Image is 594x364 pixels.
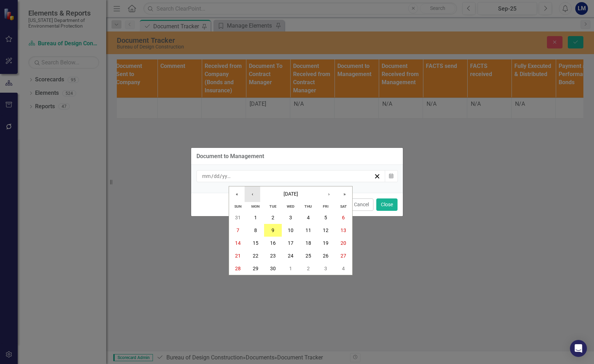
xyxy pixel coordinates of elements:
abbr: September 7, 2025 [236,227,239,233]
button: September 19, 2025 [317,237,335,249]
abbr: September 20, 2025 [341,240,346,246]
abbr: September 14, 2025 [235,240,241,246]
button: September 16, 2025 [264,237,282,249]
abbr: September 9, 2025 [272,227,274,233]
button: ‹ [245,186,260,202]
button: September 3, 2025 [282,211,299,224]
button: September 11, 2025 [299,224,317,237]
abbr: Thursday [304,204,312,209]
abbr: September 27, 2025 [341,253,346,259]
abbr: October 4, 2025 [342,266,345,271]
abbr: September 30, 2025 [270,266,276,271]
abbr: October 1, 2025 [289,266,292,271]
abbr: September 22, 2025 [253,253,258,259]
button: September 28, 2025 [229,262,247,275]
abbr: October 3, 2025 [324,266,327,271]
button: September 13, 2025 [335,224,352,237]
button: September 5, 2025 [317,211,335,224]
abbr: Saturday [340,204,347,209]
abbr: September 8, 2025 [254,227,257,233]
button: September 4, 2025 [299,211,317,224]
abbr: September 29, 2025 [253,266,258,271]
button: October 3, 2025 [317,262,335,275]
button: September 15, 2025 [247,237,264,249]
abbr: September 10, 2025 [288,227,293,233]
input: dd [213,173,220,180]
button: September 20, 2025 [335,237,352,249]
button: September 6, 2025 [335,211,352,224]
input: mm [202,173,211,180]
button: August 31, 2025 [229,211,247,224]
abbr: September 12, 2025 [323,227,329,233]
button: September 26, 2025 [317,249,335,262]
button: [DATE] [260,186,321,202]
abbr: October 2, 2025 [307,266,310,271]
button: September 7, 2025 [229,224,247,237]
button: » [337,186,352,202]
input: yyyy [222,173,232,180]
button: September 25, 2025 [299,249,317,262]
button: September 17, 2025 [282,237,299,249]
button: October 2, 2025 [299,262,317,275]
button: September 27, 2025 [335,249,352,262]
button: September 24, 2025 [282,249,299,262]
abbr: September 21, 2025 [235,253,241,259]
abbr: Wednesday [287,204,295,209]
abbr: September 6, 2025 [342,215,345,220]
button: September 18, 2025 [299,237,317,249]
div: Document to Management [196,153,264,160]
button: October 1, 2025 [282,262,299,275]
button: Cancel [349,198,373,211]
abbr: September 13, 2025 [341,227,346,233]
abbr: September 19, 2025 [323,240,329,246]
abbr: Tuesday [269,204,276,209]
button: September 30, 2025 [264,262,282,275]
abbr: September 1, 2025 [254,215,257,220]
abbr: September 5, 2025 [324,215,327,220]
abbr: September 26, 2025 [323,253,329,259]
abbr: September 2, 2025 [272,215,274,220]
abbr: Sunday [234,204,241,209]
abbr: September 16, 2025 [270,240,276,246]
abbr: September 4, 2025 [307,215,310,220]
abbr: September 15, 2025 [253,240,258,246]
abbr: September 28, 2025 [235,266,241,271]
abbr: August 31, 2025 [235,215,241,220]
div: Open Intercom Messenger [570,340,587,357]
abbr: September 17, 2025 [288,240,293,246]
span: [DATE] [284,191,298,197]
abbr: September 18, 2025 [305,240,311,246]
button: September 1, 2025 [247,211,264,224]
span: / [211,173,213,179]
button: September 10, 2025 [282,224,299,237]
button: September 14, 2025 [229,237,247,249]
button: September 9, 2025 [264,224,282,237]
button: September 23, 2025 [264,249,282,262]
abbr: September 11, 2025 [305,227,311,233]
abbr: Monday [251,204,259,209]
button: Close [376,198,398,211]
button: September 22, 2025 [247,249,264,262]
abbr: September 25, 2025 [305,253,311,259]
abbr: September 23, 2025 [270,253,276,259]
button: › [321,186,337,202]
button: September 21, 2025 [229,249,247,262]
button: September 29, 2025 [247,262,264,275]
abbr: September 3, 2025 [289,215,292,220]
span: / [220,173,222,179]
abbr: Friday [323,204,329,209]
button: September 2, 2025 [264,211,282,224]
abbr: September 24, 2025 [288,253,293,259]
button: September 8, 2025 [247,224,264,237]
button: September 12, 2025 [317,224,335,237]
button: October 4, 2025 [335,262,352,275]
button: « [229,186,245,202]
